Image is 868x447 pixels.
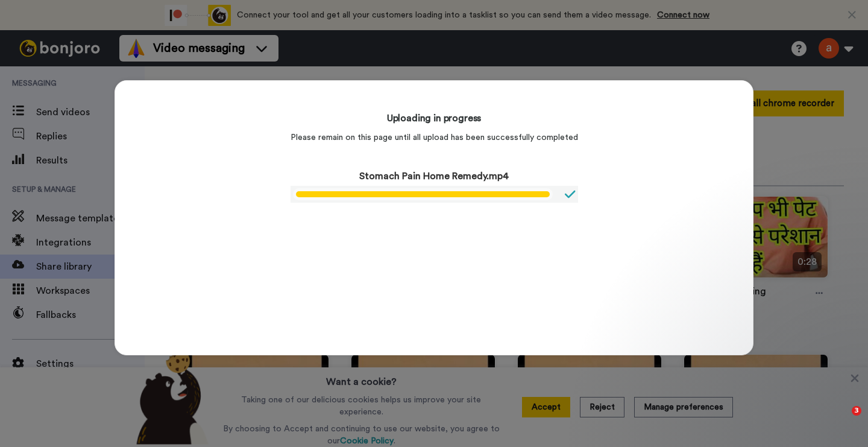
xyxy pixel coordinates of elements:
h4: Uploading in progress [387,111,482,125]
iframe: Intercom live chat [827,406,856,435]
span: 3 [852,406,861,416]
iframe: Intercom notifications message [627,330,868,414]
p: Stomach Pain Home Remedy.mp4 [291,169,578,183]
p: Please remain on this page until all upload has been successfully completed [291,132,578,144]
